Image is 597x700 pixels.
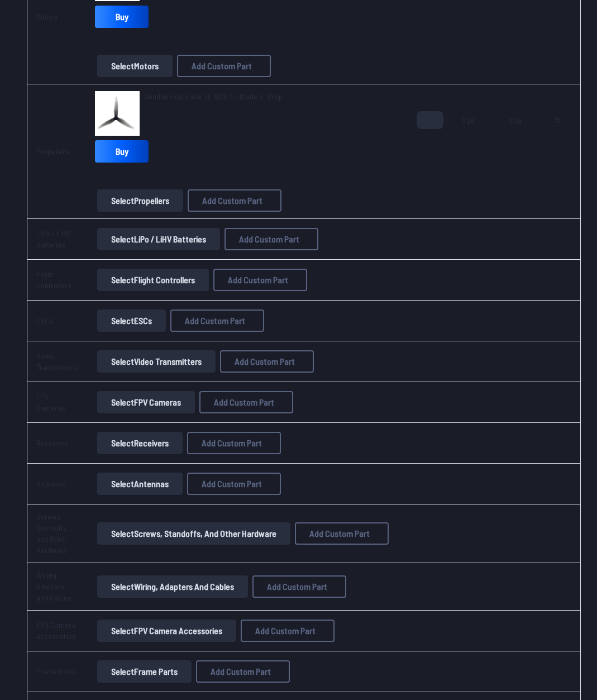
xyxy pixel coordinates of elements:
[235,357,295,366] span: Add Custom Part
[95,140,149,163] a: Buy
[211,667,271,676] span: Add Custom Part
[95,432,185,454] a: SelectReceivers
[95,350,218,373] a: SelectVideo Transmitters
[97,660,192,683] button: SelectFrame Parts
[196,660,290,683] button: Add Custom Part
[36,146,69,156] a: Propellers
[36,570,71,602] a: Wiring, Adapters and Cables
[97,391,195,413] button: SelectFPV Cameras
[36,512,69,555] a: Screws, Standoffs, and Other Hardware
[461,111,490,165] span: 3.29
[97,309,166,332] button: SelectESCs
[95,522,293,545] a: SelectScrews, Standoffs, and Other Hardware
[188,189,281,212] button: Add Custom Part
[202,479,262,488] span: Add Custom Part
[144,92,283,101] span: Gemfan Hurricane SL 5125 Tri-Blade 5" Prop
[185,316,245,325] span: Add Custom Part
[95,6,149,28] a: Buy
[36,269,71,290] a: Flight Controllers
[202,196,262,205] span: Add Custom Part
[95,391,197,413] a: SelectFPV Cameras
[36,228,70,249] a: LiPo / LiHV Batteries
[309,529,370,538] span: Add Custom Part
[239,235,299,244] span: Add Custom Part
[95,620,238,642] a: SelectFPV Camera Accessories
[214,398,274,407] span: Add Custom Part
[199,391,293,413] button: Add Custom Part
[95,660,194,683] a: SelectFrame Parts
[202,439,262,447] span: Add Custom Part
[95,189,185,212] a: SelectPropellers
[97,473,183,495] button: SelectAntennas
[213,269,307,291] button: Add Custom Part
[241,620,335,642] button: Add Custom Part
[97,522,290,545] button: SelectScrews, Standoffs, and Other Hardware
[267,582,327,591] span: Add Custom Part
[95,309,168,332] a: SelectESCs
[97,432,183,454] button: SelectReceivers
[220,350,314,373] button: Add Custom Part
[97,189,183,212] button: SelectPropellers
[170,309,264,332] button: Add Custom Part
[36,12,58,21] a: Motors
[36,620,76,641] a: FPV Camera Accessories
[295,522,389,545] button: Add Custom Part
[97,269,209,291] button: SelectFlight Controllers
[187,473,281,495] button: Add Custom Part
[252,575,346,598] button: Add Custom Part
[95,269,211,291] a: SelectFlight Controllers
[36,316,53,325] a: ESCs
[97,228,220,250] button: SelectLiPo / LiHV Batteries
[192,61,252,70] span: Add Custom Part
[95,55,175,77] a: SelectMotors
[228,275,288,284] span: Add Custom Part
[36,392,65,412] a: FPV Cameras
[36,351,77,372] a: Video Transmitters
[177,55,271,77] button: Add Custom Part
[95,575,250,598] a: SelectWiring, Adapters and Cables
[36,666,76,676] a: Frame Parts
[97,55,173,77] button: SelectMotors
[225,228,318,250] button: Add Custom Part
[95,91,140,136] img: image
[97,575,248,598] button: SelectWiring, Adapters and Cables
[95,473,185,495] a: SelectAntennas
[36,438,68,447] a: Receivers
[95,228,222,250] a: SelectLiPo / LiHV Batteries
[144,91,283,102] a: Gemfan Hurricane SL 5125 Tri-Blade 5" Prop
[36,479,66,488] a: Antennas
[97,350,216,373] button: SelectVideo Transmitters
[187,432,281,454] button: Add Custom Part
[508,111,526,165] span: 3.29
[97,620,236,642] button: SelectFPV Camera Accessories
[255,626,316,635] span: Add Custom Part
